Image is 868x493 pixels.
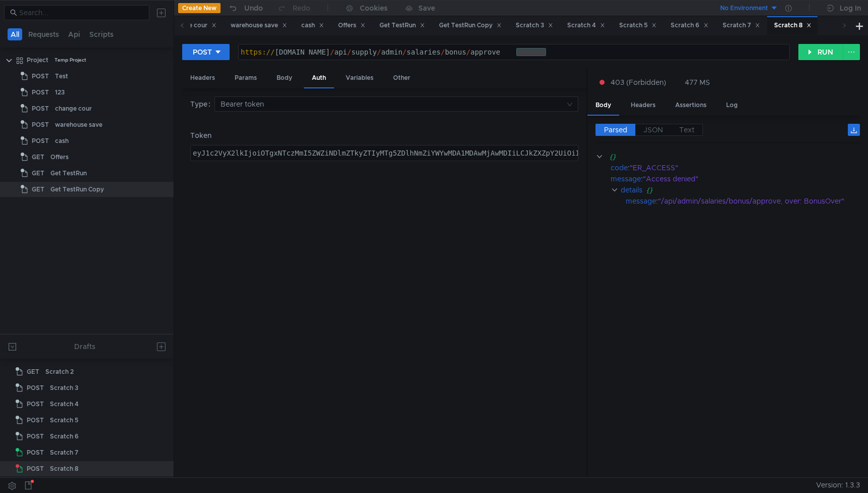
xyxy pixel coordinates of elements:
[268,69,300,87] div: Body
[32,166,44,181] span: GET
[418,5,435,12] div: Save
[32,85,49,100] span: POST
[621,184,642,195] div: details
[50,461,78,476] div: Scratch 8
[65,28,83,40] button: Api
[840,2,861,14] div: Log In
[379,20,425,31] div: Get TestRun
[304,69,334,88] div: Auth
[50,166,87,181] div: Get TestRun
[567,20,605,31] div: Scratch 4
[190,96,214,112] label: Type
[630,162,847,173] div: "ER_ACCESS"
[193,46,212,58] div: POST
[50,445,78,460] div: Scratch 7
[626,195,656,207] div: message
[27,445,44,460] span: POST
[50,380,78,396] div: Scratch 3
[774,20,811,31] div: Scratch 8
[587,96,619,116] div: Body
[360,2,388,14] div: Cookies
[611,77,666,88] span: 403 (Forbidden)
[646,184,847,195] div: {}
[610,151,846,162] div: {}
[611,173,860,184] div: :
[619,20,657,31] div: Scratch 5
[27,364,39,379] span: GET
[55,101,92,116] div: change cour
[685,78,710,87] div: 477 MS
[604,125,627,134] span: Parsed
[190,130,578,141] label: Token
[671,20,709,31] div: Scratch 6
[643,173,847,184] div: "Access denied"
[32,101,49,116] span: POST
[27,429,44,444] span: POST
[816,478,860,492] span: Version: 1.3.3
[338,20,365,31] div: Offers
[798,44,843,60] button: RUN
[244,2,263,14] div: Undo
[658,195,848,207] div: "/api/admin/salaries/bonus/approve, over: BonusOver"
[718,96,746,115] div: Log
[178,3,221,13] button: Create New
[55,85,65,100] div: 123
[611,173,641,184] div: message
[55,69,68,84] div: Test
[301,20,324,31] div: cash
[182,69,223,87] div: Headers
[439,20,502,31] div: Get TestRun Copy
[679,125,694,134] span: Text
[19,7,143,18] input: Search...
[720,4,768,13] div: No Environment
[171,20,216,31] div: change cour
[50,397,79,412] div: Scratch 4
[27,461,44,476] span: POST
[293,2,310,14] div: Redo
[723,20,760,31] div: Scratch 7
[385,69,418,87] div: Other
[231,20,287,31] div: warehouse save
[32,133,49,149] span: POST
[55,117,102,132] div: warehouse save
[182,44,230,60] button: POST
[25,28,62,40] button: Requests
[32,69,49,84] span: POST
[611,162,860,173] div: :
[221,1,270,16] button: Undo
[50,413,78,428] div: Scratch 5
[45,364,74,379] div: Scratch 2
[516,20,553,31] div: Scratch 3
[667,96,715,115] div: Assertions
[227,69,265,87] div: Params
[27,380,44,396] span: POST
[338,69,382,87] div: Variables
[8,28,22,40] button: All
[86,28,117,40] button: Scripts
[32,182,44,197] span: GET
[626,195,860,207] div: :
[32,117,49,132] span: POST
[27,53,48,68] div: Project
[55,53,86,68] div: Temp Project
[50,182,104,197] div: Get TestRun Copy
[27,413,44,428] span: POST
[74,340,95,353] div: Drafts
[50,429,79,444] div: Scratch 6
[50,150,69,165] div: Offers
[643,125,663,134] span: JSON
[623,96,664,115] div: Headers
[270,1,317,16] button: Redo
[32,150,44,165] span: GET
[611,162,628,173] div: code
[55,133,69,149] div: cash
[27,397,44,412] span: POST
